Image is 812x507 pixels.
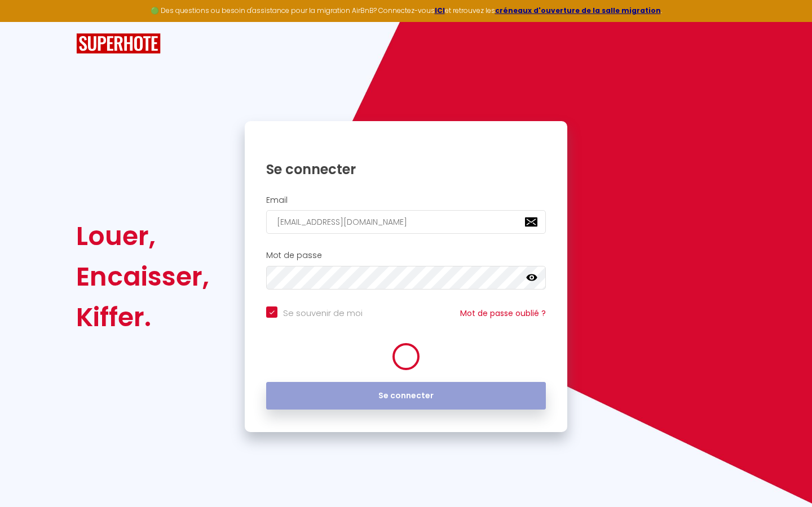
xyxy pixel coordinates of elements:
a: ICI [435,6,445,15]
h2: Mot de passe [266,251,546,260]
div: Louer, [76,216,209,256]
img: SuperHote logo [76,33,161,54]
a: créneaux d'ouverture de la salle migration [495,6,661,15]
div: Encaisser, [76,256,209,297]
input: Ton Email [266,210,546,234]
div: Kiffer. [76,297,209,337]
h2: Email [266,195,546,205]
button: Se connecter [266,382,546,410]
h1: Se connecter [266,161,546,178]
a: Mot de passe oublié ? [460,308,546,319]
button: Ouvrir le widget de chat LiveChat [9,5,43,38]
